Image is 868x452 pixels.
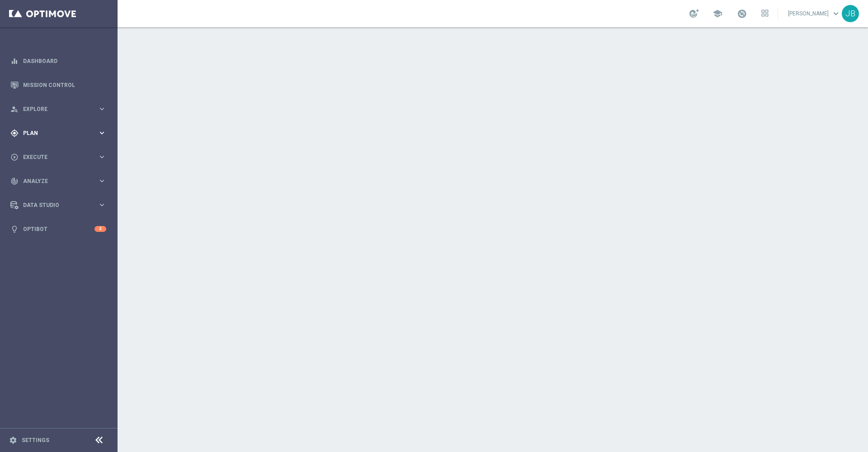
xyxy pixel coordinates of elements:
[23,178,98,184] span: Analyze
[10,82,107,89] button: Mission Control
[22,438,49,443] a: Settings
[10,58,107,65] button: equalizer Dashboard
[712,9,722,19] span: school
[23,202,98,208] span: Data Studio
[23,130,98,136] span: Plan
[10,178,107,185] button: track_changes Analyze keyboard_arrow_right
[10,129,98,137] div: Plan
[10,201,98,209] div: Data Studio
[98,177,106,185] i: keyboard_arrow_right
[10,154,107,161] button: play_circle_outline Execute keyboard_arrow_right
[10,129,19,137] i: gps_fixed
[10,105,19,113] i: person_search
[10,202,107,209] button: Data Studio keyboard_arrow_right
[23,73,106,97] a: Mission Control
[787,7,842,20] a: [PERSON_NAME]keyboard_arrow_down
[10,106,107,113] button: person_search Explore keyboard_arrow_right
[9,436,17,444] i: settings
[23,49,106,73] a: Dashboard
[10,226,107,233] button: lightbulb Optibot 3
[98,105,106,113] i: keyboard_arrow_right
[10,217,106,241] div: Optibot
[23,106,98,112] span: Explore
[10,153,98,161] div: Execute
[10,130,107,137] button: gps_fixed Plan keyboard_arrow_right
[831,9,841,19] span: keyboard_arrow_down
[98,153,106,161] i: keyboard_arrow_right
[10,153,19,161] i: play_circle_outline
[10,177,98,185] div: Analyze
[98,201,106,209] i: keyboard_arrow_right
[94,226,106,232] div: 3
[842,5,859,22] div: JB
[10,225,19,233] i: lightbulb
[10,177,19,185] i: track_changes
[10,57,19,65] i: equalizer
[10,49,106,73] div: Dashboard
[23,217,94,241] a: Optibot
[10,105,98,113] div: Explore
[98,129,106,137] i: keyboard_arrow_right
[10,73,106,97] div: Mission Control
[23,154,98,160] span: Execute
